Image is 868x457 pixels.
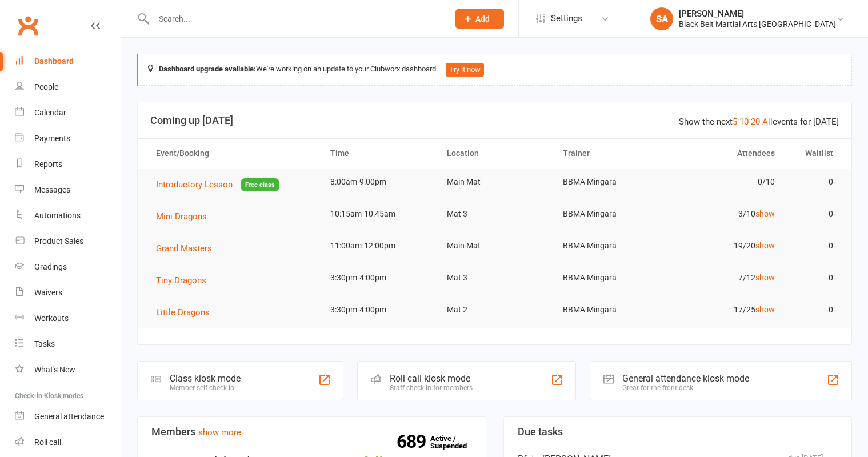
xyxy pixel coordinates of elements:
[170,384,241,392] div: Member self check-in
[669,201,786,227] td: 3/10
[15,331,121,357] a: Tasks
[14,11,42,40] a: Clubworx
[34,57,74,66] div: Dashboard
[733,117,737,127] a: 5
[34,236,83,246] div: Product Sales
[475,14,490,23] span: Add
[320,139,437,168] th: Time
[159,65,256,73] strong: Dashboard upgrade available:
[785,169,843,195] td: 0
[755,305,775,314] a: show
[156,306,218,319] button: Little Dragons
[15,306,121,331] a: Workouts
[785,264,843,291] td: 0
[320,169,437,195] td: 8:00am-9:00pm
[34,159,62,169] div: Reports
[34,134,70,143] div: Payments
[156,242,220,255] button: Grand Masters
[755,209,775,218] a: show
[156,211,207,222] span: Mini Dragons
[455,9,504,29] button: Add
[137,54,852,86] div: We're working on an update to your Clubworx dashboard.
[15,49,121,74] a: Dashboard
[150,11,441,27] input: Search...
[34,108,66,117] div: Calendar
[15,357,121,383] a: What's New
[437,169,553,195] td: Main Mat
[669,232,786,259] td: 19/20
[198,427,241,438] a: show more
[390,373,473,384] div: Roll call kiosk mode
[437,232,553,259] td: Main Mat
[15,100,121,126] a: Calendar
[679,115,839,129] div: Show the next events for [DATE]
[15,126,121,151] a: Payments
[34,339,55,348] div: Tasks
[785,201,843,227] td: 0
[15,203,121,228] a: Automations
[241,178,279,191] span: Free class
[622,373,749,384] div: General attendance kiosk mode
[34,412,104,421] div: General attendance
[320,201,437,227] td: 10:15am-10:45am
[34,438,61,447] div: Roll call
[390,384,473,392] div: Staff check-in for members
[34,262,67,271] div: Gradings
[679,19,836,29] div: Black Belt Martial Arts [GEOGRAPHIC_DATA]
[15,404,121,430] a: General attendance kiosk mode
[553,169,669,195] td: BBMA Mingara
[437,201,553,227] td: Mat 3
[650,7,673,30] div: SA
[751,117,760,127] a: 20
[785,232,843,259] td: 0
[34,82,58,91] div: People
[320,296,437,323] td: 3:30pm-4:00pm
[15,254,121,280] a: Gradings
[397,433,430,450] strong: 689
[146,139,320,168] th: Event/Booking
[669,296,786,323] td: 17/25
[437,296,553,323] td: Mat 2
[446,63,484,77] button: Try it now
[156,275,206,286] span: Tiny Dragons
[15,74,121,100] a: People
[622,384,749,392] div: Great for the front desk
[785,296,843,323] td: 0
[156,274,214,287] button: Tiny Dragons
[156,307,210,318] span: Little Dragons
[34,314,69,323] div: Workouts
[553,264,669,291] td: BBMA Mingara
[15,280,121,306] a: Waivers
[755,241,775,250] a: show
[151,426,472,438] h3: Members
[762,117,773,127] a: All
[150,115,839,126] h3: Coming up [DATE]
[437,264,553,291] td: Mat 3
[553,201,669,227] td: BBMA Mingara
[34,365,75,374] div: What's New
[553,296,669,323] td: BBMA Mingara
[553,232,669,259] td: BBMA Mingara
[34,185,70,194] div: Messages
[156,179,233,190] span: Introductory Lesson
[15,177,121,203] a: Messages
[34,211,81,220] div: Automations
[15,151,121,177] a: Reports
[755,273,775,282] a: show
[669,139,786,168] th: Attendees
[170,373,241,384] div: Class kiosk mode
[320,264,437,291] td: 3:30pm-4:00pm
[551,6,582,31] span: Settings
[156,210,215,223] button: Mini Dragons
[669,169,786,195] td: 0/10
[437,139,553,168] th: Location
[156,243,212,254] span: Grand Masters
[679,9,836,19] div: [PERSON_NAME]
[739,117,749,127] a: 10
[320,232,437,259] td: 11:00am-12:00pm
[669,264,786,291] td: 7/12
[156,178,279,192] button: Introductory LessonFree class
[553,139,669,168] th: Trainer
[15,228,121,254] a: Product Sales
[785,139,843,168] th: Waitlist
